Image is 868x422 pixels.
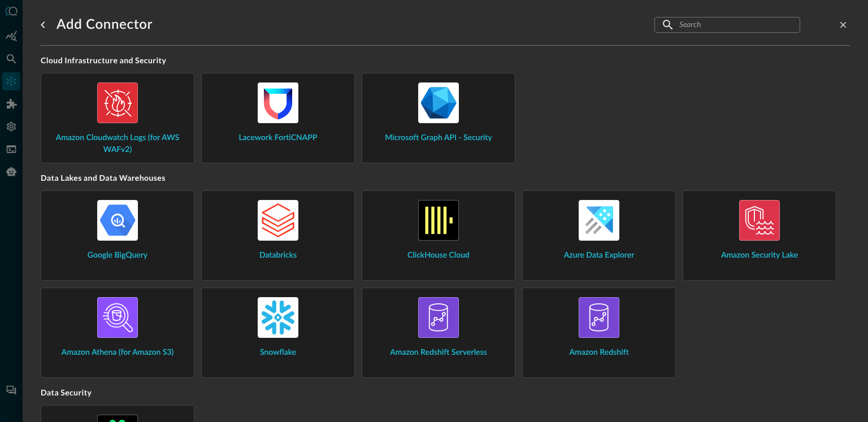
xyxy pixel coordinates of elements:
[258,297,298,338] img: Snowflake.svg
[836,18,850,32] button: close-drawer
[679,14,774,35] input: Search
[579,200,619,241] img: AzureDataExplorer.svg
[97,297,138,338] img: AWSAthena.svg
[34,16,52,34] button: go back
[97,200,138,241] img: GoogleBigQuery.svg
[579,297,619,338] img: AWSRedshift.svg
[41,172,850,190] h5: Data Lakes and Data Warehouses
[88,250,147,262] span: Google BigQuery
[569,347,628,359] span: Amazon Redshift
[41,55,850,73] h5: Cloud Infrastructure and Security
[50,132,185,156] span: Amazon Cloudwatch Logs (for AWS WAFv2)
[418,200,459,241] img: ClickHouse.svg
[390,347,487,359] span: Amazon Redshift Serverless
[739,200,780,241] img: AWSSecurityLake.svg
[564,250,635,262] span: Azure Data Explorer
[721,250,798,262] span: Amazon Security Lake
[62,347,174,359] span: Amazon Athena (for Amazon S3)
[97,82,138,123] img: AWSCloudWatchLogs.svg
[418,297,459,338] img: AWSRedshift.svg
[418,82,459,123] img: MicrosoftGraph.svg
[259,250,297,262] span: Databricks
[385,132,492,144] span: Microsoft Graph API - Security
[258,82,298,123] img: LaceworkFortiCnapp.svg
[57,16,153,34] h1: Add Connector
[260,347,296,359] span: Snowflake
[41,387,850,405] h5: Data Security
[407,250,470,262] span: ClickHouse Cloud
[258,200,298,241] img: Databricks.svg
[239,132,318,144] span: Lacework FortiCNAPP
